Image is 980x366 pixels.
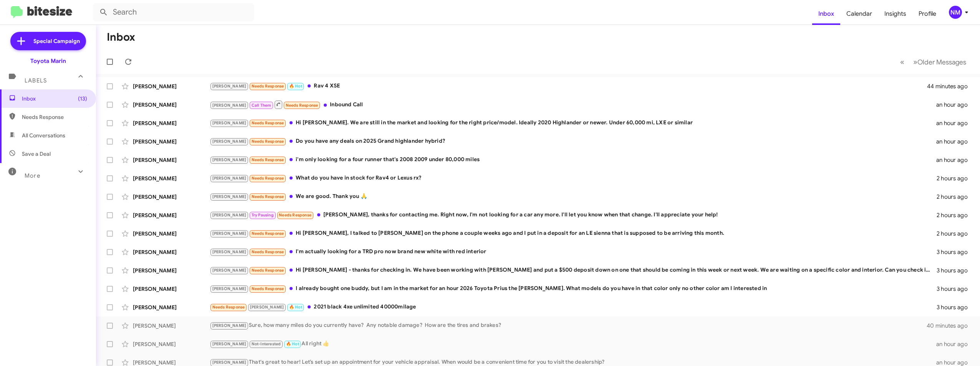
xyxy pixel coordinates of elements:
span: [PERSON_NAME] [212,286,247,291]
div: an hour ago [935,340,974,348]
div: NM [949,6,962,19]
span: Needs Response [279,213,311,218]
div: Sure, how many miles do you currently have? Any notable damage? How are the tires and brakes? [210,321,928,330]
a: Insights [878,3,912,25]
a: Special Campaign [10,32,86,50]
button: NM [942,6,972,19]
span: Special Campaign [33,37,80,45]
div: 2 hours ago [935,230,974,237]
span: [PERSON_NAME] [250,305,284,310]
span: Not-Interested [252,341,281,346]
div: Hi [PERSON_NAME]. We are still in the market and looking for the right price/model. Ideally 2020 ... [210,119,935,127]
div: Inbound Call [210,100,935,109]
span: Try Pausing [252,213,274,218]
div: [PERSON_NAME] [133,322,210,330]
span: [PERSON_NAME] [212,176,247,181]
span: Needs Response [212,305,245,310]
div: [PERSON_NAME] [133,340,210,348]
div: an hour ago [935,119,974,127]
span: [PERSON_NAME] [212,341,247,346]
div: 40 minutes ago [928,322,974,330]
div: [PERSON_NAME] [133,303,210,311]
div: an hour ago [935,101,974,109]
span: [PERSON_NAME] [212,360,247,365]
span: Needs Response [252,286,284,291]
h1: Inbox [107,31,135,43]
span: Needs Response [252,176,284,181]
div: 3 hours ago [935,285,974,293]
div: 2 hours ago [935,211,974,219]
div: I'm actually looking for a TRD pro now brand new white with red interior [210,247,935,256]
a: Inbox [812,3,840,25]
span: Needs Response [22,113,87,121]
div: i'm only looking for a four runner that's 2008 2009 under 80,000 miles [210,155,935,164]
div: 44 minutes ago [928,82,974,90]
div: [PERSON_NAME] [133,101,210,109]
span: Older Messages [917,58,966,66]
span: All Conversations [22,132,65,139]
span: « [900,57,904,67]
div: 3 hours ago [935,303,974,311]
button: Next [909,54,971,70]
span: Call Them [252,103,271,108]
div: [PERSON_NAME] [133,193,210,201]
div: Hi [PERSON_NAME], I talked to [PERSON_NAME] on the phone a couple weeks ago and I put in a deposi... [210,229,935,238]
div: Toyota Marin [30,57,66,65]
span: [PERSON_NAME] [212,157,247,162]
div: Do you have any deals on 2025 Grand highlander hybrid? [210,137,935,146]
div: [PERSON_NAME] [133,82,210,90]
input: Search [93,3,254,21]
div: Hi [PERSON_NAME] - thanks for checking in. We have been working with [PERSON_NAME] and put a $500... [210,266,935,275]
span: [PERSON_NAME] [212,323,247,328]
button: Previous [896,54,909,70]
span: Labels [25,77,47,84]
span: Needs Response [252,157,284,162]
nav: Page navigation example [896,54,971,70]
div: [PERSON_NAME], thanks for contacting me. Right now, I'm not looking for a car any more. I'll let ... [210,211,935,219]
div: 3 hours ago [935,267,974,274]
div: [PERSON_NAME] [133,285,210,293]
span: [PERSON_NAME] [212,213,247,218]
div: What do you have in stock for Rav4 or Lexus rx? [210,174,935,183]
span: 🔥 Hot [286,341,299,346]
a: Calendar [840,3,878,25]
div: an hour ago [935,156,974,164]
div: I already bought one buddy, but I am in the market for an hour 2026 Toyota Prius the [PERSON_NAME... [210,284,935,293]
span: Inbox [22,95,87,102]
a: Profile [912,3,942,25]
div: We are good. Thank you 🙏 [210,192,935,201]
span: [PERSON_NAME] [212,84,247,89]
span: Save a Deal [22,150,51,158]
div: [PERSON_NAME] [133,267,210,274]
span: [PERSON_NAME] [212,194,247,199]
span: (13) [78,95,87,102]
span: [PERSON_NAME] [212,139,247,144]
span: 🔥 Hot [289,305,302,310]
span: Needs Response [286,103,318,108]
div: 2 hours ago [935,175,974,182]
div: Rav 4 XSE [210,82,928,91]
span: [PERSON_NAME] [212,120,247,125]
span: [PERSON_NAME] [212,103,247,108]
div: [PERSON_NAME] [133,138,210,145]
div: [PERSON_NAME] [133,230,210,237]
div: 3 hours ago [935,248,974,256]
div: [PERSON_NAME] [133,248,210,256]
div: an hour ago [935,138,974,145]
span: [PERSON_NAME] [212,231,247,236]
span: Needs Response [252,84,284,89]
div: All right 👍 [210,340,935,348]
span: 🔥 Hot [289,84,302,89]
span: [PERSON_NAME] [212,268,247,273]
span: Needs Response [252,249,284,254]
div: 2021 black 4xe unlimited 40000milage [210,303,935,312]
span: [PERSON_NAME] [212,249,247,254]
span: Needs Response [252,231,284,236]
div: [PERSON_NAME] [133,119,210,127]
div: [PERSON_NAME] [133,175,210,182]
span: Needs Response [252,120,284,125]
